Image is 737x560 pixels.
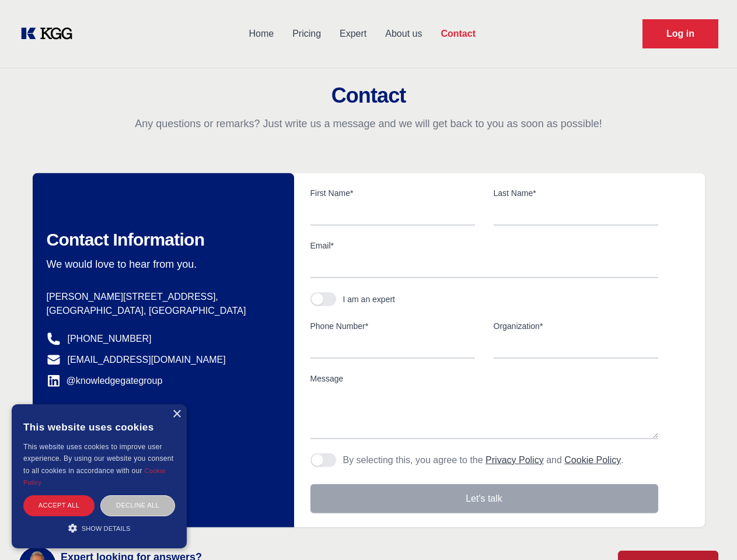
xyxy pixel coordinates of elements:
[68,353,226,367] a: [EMAIL_ADDRESS][DOMAIN_NAME]
[82,525,131,532] span: Show details
[23,495,95,516] div: Accept all
[47,374,163,388] a: @knowledgegategroup
[310,373,658,384] label: Message
[564,455,621,465] a: Cookie Policy
[310,187,475,199] label: First Name*
[431,19,485,49] a: Contact
[68,332,152,346] a: [PHONE_NUMBER]
[23,522,175,534] div: Show details
[310,484,658,513] button: Let's talk
[679,504,737,560] iframe: Chat Widget
[47,257,275,271] p: We would love to hear from you.
[23,413,175,441] div: This website uses cookies
[47,229,275,250] h2: Contact Information
[14,117,723,131] p: Any questions or remarks? Just write us a message and we will get back to you as soon as possible!
[343,453,624,467] p: By selecting this, you agree to the and .
[47,304,275,318] p: [GEOGRAPHIC_DATA], [GEOGRAPHIC_DATA]
[23,443,173,475] span: This website uses cookies to improve user experience. By using our website you consent to all coo...
[494,320,658,332] label: Organization*
[283,19,330,49] a: Pricing
[485,455,544,465] a: Privacy Policy
[343,293,396,305] div: I am an expert
[310,240,658,251] label: Email*
[23,467,166,486] a: Cookie Policy
[239,19,283,49] a: Home
[100,495,175,516] div: Decline all
[376,19,431,49] a: About us
[330,19,376,49] a: Expert
[19,24,82,43] a: KOL Knowledge Platform: Talk to Key External Experts (KEE)
[14,84,723,107] h2: Contact
[310,320,475,332] label: Phone Number*
[494,187,658,199] label: Last Name*
[47,290,275,304] p: [PERSON_NAME][STREET_ADDRESS],
[642,19,718,48] a: Request Demo
[172,410,181,419] div: Close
